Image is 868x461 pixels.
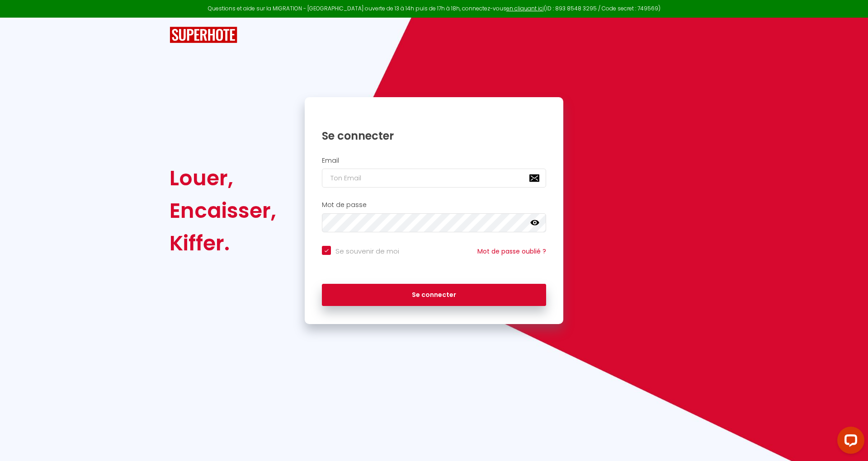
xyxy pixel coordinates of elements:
[322,157,546,165] h2: Email
[170,227,276,259] div: Kiffer.
[506,5,544,12] a: en cliquant ici
[322,169,546,188] input: Ton Email
[170,194,276,227] div: Encaisser,
[322,129,546,143] h1: Se connecter
[322,201,546,209] h2: Mot de passe
[477,247,546,256] a: Mot de passe oublié ?
[830,423,868,461] iframe: LiveChat chat widget
[170,162,276,194] div: Louer,
[322,284,546,306] button: Se connecter
[170,27,237,43] img: SuperHote logo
